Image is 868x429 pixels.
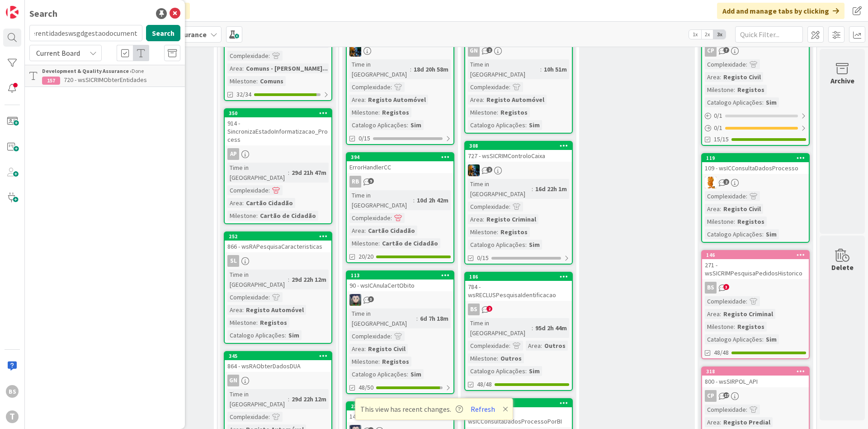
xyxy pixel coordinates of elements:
div: Complexidade [349,82,391,92]
div: RB [347,176,453,188]
div: Area [227,63,242,73]
div: 146271 - wsSICRIMPesquisaPedidosHistorico [702,251,809,279]
div: Comuns - [PERSON_NAME]... [244,63,330,73]
div: Delete [831,262,854,273]
span: : [410,64,411,74]
span: : [762,229,764,239]
div: BS [6,385,19,398]
div: Complexidade [705,296,746,306]
div: Registo Civil [721,72,763,82]
div: GN [225,375,331,386]
div: Complexidade [468,202,509,212]
div: 109 - wsICConsultaDadosProcesso [702,162,809,174]
div: Outros [542,341,568,351]
span: : [497,227,498,237]
div: 10h 51m [542,64,569,74]
a: 119109 - wsICConsultaDadosProcessoRLComplexidade:Area:Registo CivilMilestone:RegistosCatalogo Apl... [701,153,810,243]
span: This view has recent changes. [360,404,463,415]
a: CPComplexidade:Area:Registo CivilMilestone:RegistosCatalogo Aplicações:Sim0/10/115/15 [701,21,810,146]
div: Time in [GEOGRAPHIC_DATA] [227,163,288,183]
span: : [407,369,408,379]
div: Area [227,198,242,208]
div: 784 - wsRECLUSPesquisaIdentificacao [465,281,572,301]
div: Complexidade [227,51,269,61]
div: Milestone [468,107,497,117]
div: Complexidade [227,292,269,302]
div: 157 [42,77,60,85]
div: 29d 21h 47m [289,168,329,178]
div: Sim [764,334,779,344]
span: : [391,331,392,341]
div: 394ErrorHandlerCC [347,153,453,173]
div: Outros [498,353,524,363]
div: Sim [527,240,542,250]
div: ErrorHandlerCC [347,161,453,173]
div: Cartão de Cidadão [258,211,318,221]
div: Catalogo Aplicações [705,229,762,239]
span: : [288,394,289,404]
div: Area [705,309,720,319]
div: Registos [735,217,767,227]
span: 2x [701,30,713,39]
div: Cartão Cidadão [244,198,295,208]
div: Comuns [258,76,286,86]
span: : [746,296,747,306]
div: 308 [469,143,572,149]
span: Current Board [36,48,80,58]
div: Catalogo Aplicações [349,369,407,379]
span: 0 / 1 [714,123,722,133]
div: Registo Civil [721,204,763,214]
div: 252 [229,233,331,240]
div: Milestone [468,353,497,363]
span: : [391,213,392,223]
span: 48/48 [477,380,492,389]
span: : [407,120,408,130]
div: SL [225,255,331,267]
div: Catalogo Aplicações [705,97,762,107]
span: : [364,344,366,354]
div: Catalogo Aplicações [468,240,525,250]
div: Sim [764,229,779,239]
div: Milestone [227,76,256,86]
div: Area [468,214,483,224]
div: Catalogo Aplicações [227,330,285,340]
div: Registos [380,107,411,117]
div: Registos [258,318,289,328]
div: 186784 - wsRECLUSPesquisaIdentificacao [465,273,572,301]
a: 11390 - wsICAnulaCertObitoLSTime in [GEOGRAPHIC_DATA]:6d 7h 18mComplexidade:Area:Registo CivilMil... [346,270,454,394]
a: Development & Quality Assurance ›Done157720 - wsSICRIMObterEntidades [25,65,185,87]
span: 32/34 [236,90,251,99]
span: : [269,51,270,61]
div: 318800 - wsSIRPOL_API [702,367,809,387]
div: 864 - wsRAObterDadosDUA [225,360,331,372]
span: : [288,275,289,284]
div: Registo Criminal [721,309,775,319]
span: : [288,168,289,178]
div: Registo Automóvel [484,95,547,105]
img: RL [705,177,717,188]
div: JC [347,45,453,57]
span: 2 [723,179,729,185]
div: Search [29,7,57,20]
a: 146271 - wsSICRIMPesquisaPedidosHistoricoBSComplexidade:Area:Registo CriminalMilestone:RegistosCa... [701,250,810,359]
div: Complexidade [705,191,746,201]
div: Time in [GEOGRAPHIC_DATA] [468,59,540,79]
div: Sim [527,366,542,376]
div: Milestone [468,227,497,237]
div: 113 [347,271,453,280]
div: 345 [225,352,331,360]
div: Registo Predial [721,417,773,427]
span: : [256,211,258,221]
span: 17 [723,392,729,398]
div: 914 - SincronizaEstadoInformatizacao_Process [225,117,331,145]
a: 308727 - wsSICRIMControloCaixaJCTime in [GEOGRAPHIC_DATA]:16d 22h 1mComplexidade:Area:Registo Cri... [464,141,573,265]
span: 9 [368,178,374,184]
span: 2 [486,167,492,173]
span: : [256,318,258,328]
div: Complexidade [705,405,746,415]
span: : [242,198,244,208]
div: Add and manage tabs by clicking [717,3,844,19]
span: 48/48 [714,348,729,357]
div: 90 - wsICAnulaCertObito [347,280,453,291]
div: Registos [735,322,767,332]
